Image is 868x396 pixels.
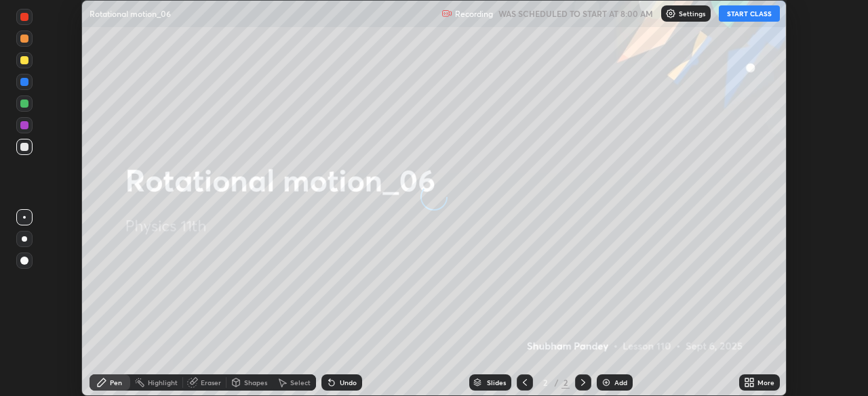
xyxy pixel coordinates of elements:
div: Pen [110,379,122,386]
div: Highlight [148,379,178,386]
div: / [555,378,559,387]
div: 2 [561,376,570,389]
div: 2 [538,378,552,387]
img: class-settings-icons [665,8,676,19]
img: recording.375f2c34.svg [441,8,452,19]
div: Shapes [244,379,267,386]
img: add-slide-button [601,377,612,388]
div: Select [290,379,311,386]
p: Settings [679,10,705,17]
div: Slides [487,379,506,386]
h5: WAS SCHEDULED TO START AT 8:00 AM [498,7,653,20]
p: Rotational motion_06 [90,8,171,19]
div: More [757,379,774,386]
button: START CLASS [719,5,780,22]
div: Add [614,379,627,386]
p: Recording [455,9,493,19]
div: Undo [340,379,357,386]
div: Eraser [201,379,221,386]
